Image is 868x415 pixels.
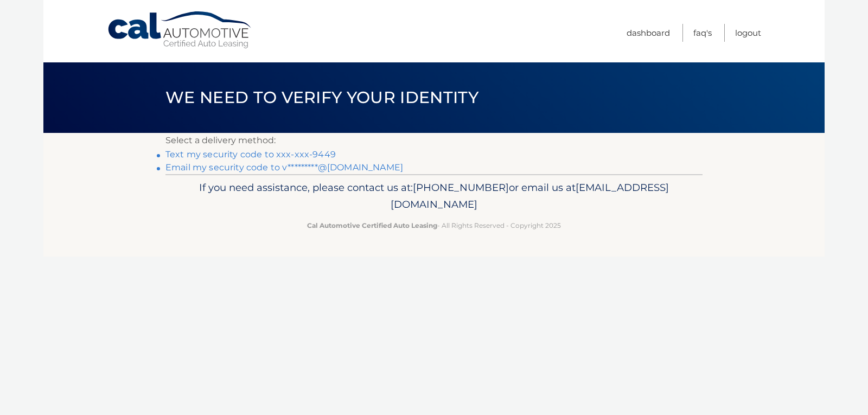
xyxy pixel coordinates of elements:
[165,162,403,173] a: Email my security code to v*********@[DOMAIN_NAME]
[735,24,761,42] a: Logout
[413,181,509,194] span: [PHONE_NUMBER]
[173,220,695,231] p: - All Rights Reserved - Copyright 2025
[165,133,703,148] p: Select a delivery method:
[693,24,712,42] a: FAQ's
[627,24,670,42] a: Dashboard
[307,221,437,229] strong: Cal Automotive Certified Auto Leasing
[165,149,336,159] a: Text my security code to xxx-xxx-9449
[165,87,478,107] span: We need to verify your identity
[107,11,253,49] a: Cal Automotive
[173,179,695,214] p: If you need assistance, please contact us at: or email us at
